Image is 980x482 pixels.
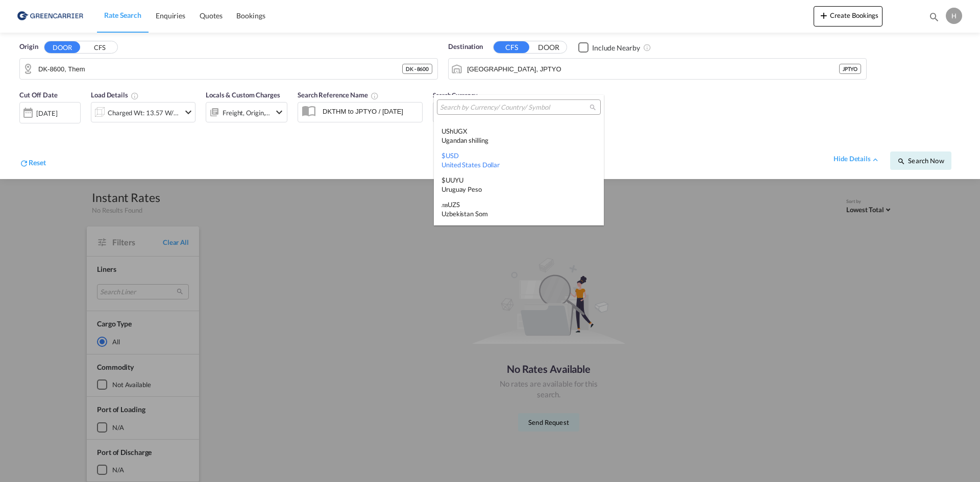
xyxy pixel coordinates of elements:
[442,225,450,233] span: B$
[442,185,596,194] div: Uruguay Peso
[442,200,448,209] span: лв
[442,160,596,169] div: United States Dollar
[442,126,596,145] div: UGX
[442,176,450,184] span: $U
[442,151,446,160] span: $
[442,151,596,169] div: USD
[442,209,596,218] div: Uzbekistan Som
[442,175,596,194] div: UYU
[442,127,453,135] span: USh
[589,104,597,111] md-icon: icon-magnify
[440,103,590,112] input: Search by Currency/ Country/ Symbol
[442,200,596,218] div: UZS
[442,224,596,243] div: VES
[442,136,596,145] div: Ugandan shilling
